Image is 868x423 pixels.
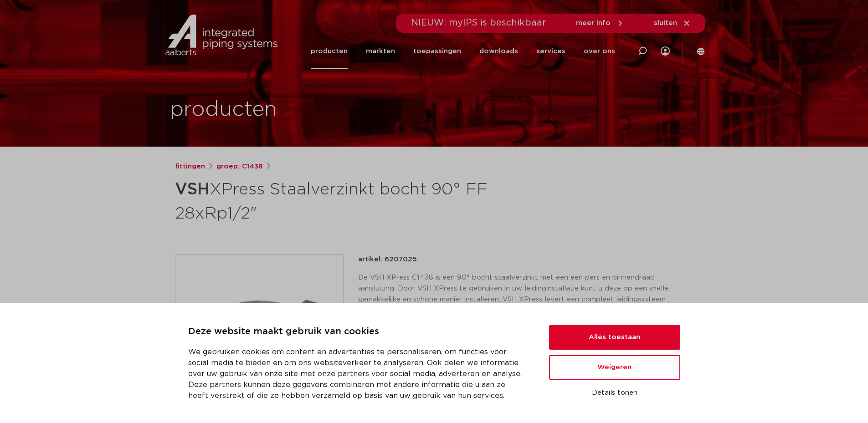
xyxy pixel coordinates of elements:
span: sluiten [654,20,677,26]
a: fittingen [175,161,205,172]
strong: VSH [175,181,210,198]
button: Details tonen [549,385,680,401]
h1: XPress Staalverzinkt bocht 90° FF 28xRp1/2" [175,176,517,225]
button: Weigeren [549,355,680,380]
img: Product Image for VSH XPress Staalverzinkt bocht 90° FF 28xRp1/2" [175,255,343,422]
button: Alles toestaan [549,325,680,350]
h1: producten [170,95,277,124]
span: NIEUW: myIPS is beschikbaar [411,18,546,27]
a: over ons [584,34,615,69]
a: toepassingen [413,34,461,69]
a: producten [311,34,348,69]
a: services [536,34,565,69]
p: De VSH XPress C1438 is een 90° bocht staalverzinkt met een een pers en binnendraad aansluiting. D... [358,272,693,316]
a: markten [366,34,395,69]
nav: Menu [311,34,615,69]
p: We gebruiken cookies om content en advertenties te personaliseren, om functies voor social media ... [188,347,527,401]
span: meer info [576,20,611,26]
a: sluiten [654,19,691,27]
p: Deze website maakt gebruik van cookies [188,325,527,339]
p: artikel: 6207025 [358,254,417,265]
a: downloads [479,34,518,69]
a: meer info [576,19,624,27]
a: groep: C1438 [216,161,263,172]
